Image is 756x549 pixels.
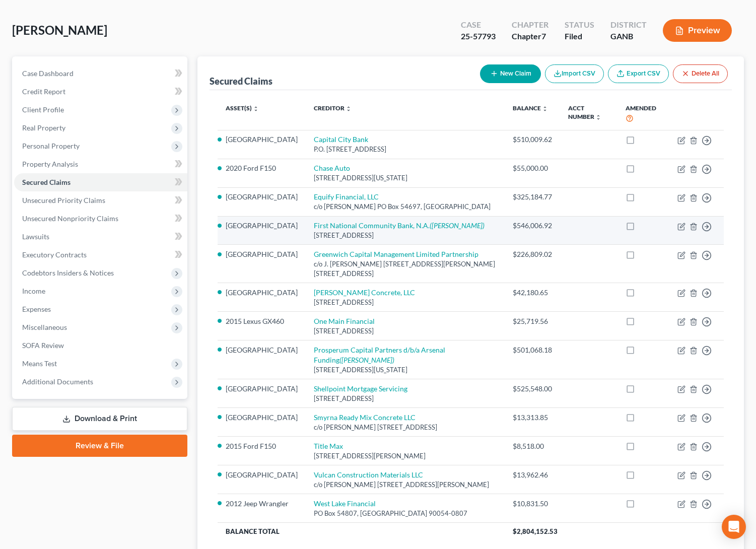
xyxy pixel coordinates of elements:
div: $25,719.56 [513,316,552,326]
span: [PERSON_NAME] [12,23,107,37]
span: Real Property [22,123,65,132]
div: $8,518.00 [513,441,552,451]
i: unfold_more [595,114,601,120]
div: $13,313.85 [513,413,552,423]
div: Chapter [512,19,548,31]
a: Review & File [12,435,187,457]
a: Secured Claims [14,173,187,191]
a: Unsecured Nonpriority Claims [14,210,187,228]
a: Balance unfold_more [513,104,548,112]
div: Chapter [512,31,548,42]
span: Additional Documents [22,377,93,386]
div: $525,548.00 [513,384,552,394]
div: Open Intercom Messenger [722,515,746,539]
a: First National Community Bank, N.A.([PERSON_NAME]) [314,221,485,230]
div: 25-57793 [461,31,496,42]
i: unfold_more [542,106,548,112]
span: Personal Property [22,142,80,150]
span: Credit Report [22,87,65,96]
li: [GEOGRAPHIC_DATA] [226,384,298,394]
li: 2015 Lexus GX460 [226,316,298,326]
button: Preview [663,19,732,42]
a: Greenwich Capital Management Limited Partnership [314,250,478,258]
li: 2012 Jeep Wrangler [226,499,298,509]
a: Chase Auto [314,164,350,172]
a: Vulcan Construction Materials LLC [314,470,423,479]
div: $42,180.65 [513,288,552,298]
i: ([PERSON_NAME]) [339,356,394,364]
div: GANB [610,31,647,42]
a: Credit Report [14,83,187,101]
span: SOFA Review [22,341,64,350]
div: [STREET_ADDRESS][US_STATE] [314,173,497,183]
button: New Claim [480,64,541,83]
div: $10,831.50 [513,499,552,509]
a: Capital City Bank [314,135,368,144]
div: [STREET_ADDRESS] [314,394,497,403]
li: [GEOGRAPHIC_DATA] [226,288,298,298]
i: unfold_more [346,106,352,112]
span: Means Test [22,359,57,368]
li: [GEOGRAPHIC_DATA] [226,134,298,145]
li: 2020 Ford F150 [226,163,298,173]
a: One Main Financial [314,317,375,325]
div: [STREET_ADDRESS][PERSON_NAME] [314,451,497,461]
div: [STREET_ADDRESS][US_STATE] [314,365,497,375]
span: Miscellaneous [22,323,67,331]
div: Filed [565,31,594,42]
span: Unsecured Priority Claims [22,196,105,204]
span: Property Analysis [22,160,78,168]
li: [GEOGRAPHIC_DATA] [226,192,298,202]
a: Prosperum Capital Partners d/b/a Arsenal Funding([PERSON_NAME]) [314,346,445,364]
i: ([PERSON_NAME]) [430,221,485,230]
div: PO Box 54807, [GEOGRAPHIC_DATA] 90054-0807 [314,509,497,518]
div: $325,184.77 [513,192,552,202]
i: unfold_more [253,106,259,112]
a: Property Analysis [14,155,187,173]
a: SOFA Review [14,336,187,355]
a: Creditor unfold_more [314,104,352,112]
button: Import CSV [545,64,604,83]
div: [STREET_ADDRESS] [314,298,497,307]
span: Executory Contracts [22,250,87,259]
li: [GEOGRAPHIC_DATA] [226,221,298,231]
li: [GEOGRAPHIC_DATA] [226,470,298,480]
a: Equify Financial, LLC [314,192,379,201]
div: Secured Claims [210,75,272,87]
th: Balance Total [218,522,505,540]
div: c/o [PERSON_NAME] [STREET_ADDRESS][PERSON_NAME] [314,480,497,490]
li: [GEOGRAPHIC_DATA] [226,413,298,423]
li: [GEOGRAPHIC_DATA] [226,249,298,259]
span: Case Dashboard [22,69,74,78]
li: 2015 Ford F150 [226,441,298,451]
span: Secured Claims [22,178,71,186]
span: 7 [541,31,546,41]
a: Lawsuits [14,228,187,246]
a: Export CSV [608,64,669,83]
a: Acct Number unfold_more [568,104,601,120]
div: District [610,19,647,31]
span: Codebtors Insiders & Notices [22,268,114,277]
a: West Lake Financial [314,499,376,508]
a: Unsecured Priority Claims [14,191,187,210]
a: Title Max [314,442,343,450]
a: Shellpoint Mortgage Servicing [314,384,407,393]
div: $226,809.02 [513,249,552,259]
div: P.O. [STREET_ADDRESS] [314,145,497,154]
a: [PERSON_NAME] Concrete, LLC [314,288,415,297]
th: Amended [617,98,669,130]
div: $546,006.92 [513,221,552,231]
span: Income [22,287,45,295]
span: Client Profile [22,105,64,114]
a: Download & Print [12,407,187,431]
div: $501,068.18 [513,345,552,355]
div: [STREET_ADDRESS] [314,231,497,240]
a: Executory Contracts [14,246,187,264]
a: Case Dashboard [14,64,187,83]
div: $13,962.46 [513,470,552,480]
span: $2,804,152.53 [513,527,558,535]
div: c/o [PERSON_NAME] [STREET_ADDRESS] [314,423,497,432]
a: Asset(s) unfold_more [226,104,259,112]
div: $510,009.62 [513,134,552,145]
div: Case [461,19,496,31]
